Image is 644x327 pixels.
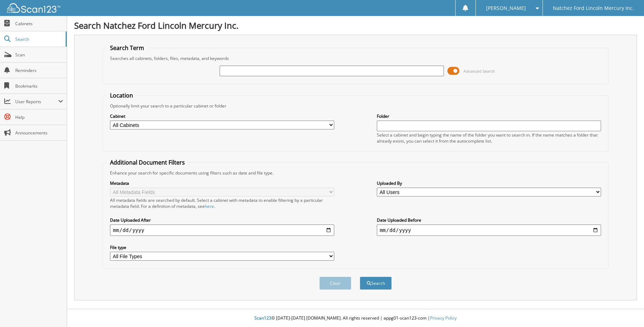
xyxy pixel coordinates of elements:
span: Help [15,114,63,120]
label: Folder [377,113,601,119]
h1: Search Natchez Ford Lincoln Mercury Inc. [74,20,637,31]
span: Cabinets [15,21,63,27]
legend: Location [106,92,137,99]
div: All metadata fields are searched by default. Select a cabinet with metadata to enable filtering b... [110,197,334,209]
span: Bookmarks [15,83,63,89]
label: File type [110,244,334,250]
iframe: Chat Widget [609,293,644,327]
div: © [DATE]-[DATE] [DOMAIN_NAME]. All rights reserved | appg01-scan123-com | [67,310,644,327]
span: [PERSON_NAME] [486,6,526,10]
img: scan123-logo-white.svg [7,3,60,13]
span: Scan [15,52,63,58]
legend: Additional Document Filters [106,159,188,166]
a: here [205,203,214,209]
div: Optionally limit your search to a particular cabinet or folder [106,103,604,109]
span: Reminders [15,67,63,73]
span: Natchez Ford Lincoln Mercury Inc. [553,6,634,10]
span: User Reports [15,99,58,105]
input: end [377,225,601,236]
button: Search [360,277,392,290]
label: Uploaded By [377,180,601,186]
div: Select a cabinet and begin typing the name of the folder you want to search in. If the name match... [377,132,601,144]
span: Search [15,36,62,42]
legend: Search Term [106,44,148,52]
input: start [110,225,334,236]
button: Clear [319,277,351,290]
label: Metadata [110,180,334,186]
div: Searches all cabinets, folders, files, metadata, and keywords [106,55,604,61]
a: Privacy Policy [430,315,457,321]
label: Date Uploaded After [110,217,334,223]
span: Scan123 [254,315,271,321]
div: Enhance your search for specific documents using filters such as date and file type. [106,170,604,176]
span: Announcements [15,130,63,136]
label: Cabinet [110,113,334,119]
span: Advanced Search [463,68,495,74]
label: Date Uploaded Before [377,217,601,223]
